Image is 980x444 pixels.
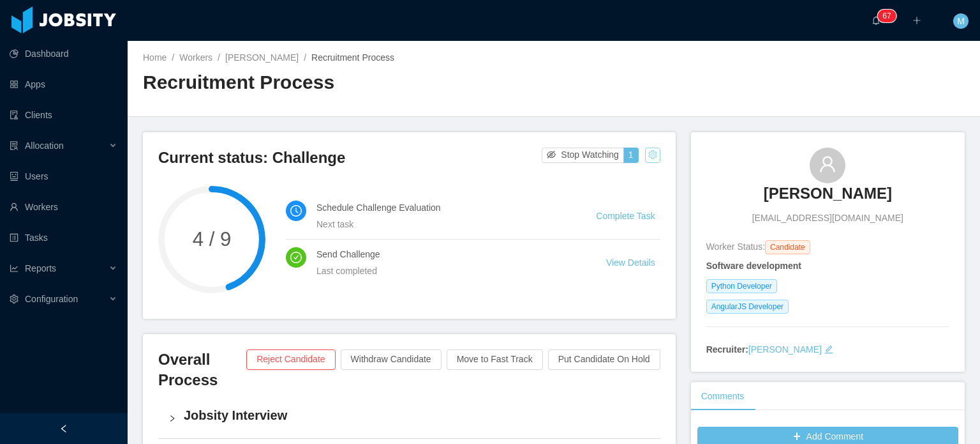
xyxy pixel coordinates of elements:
[218,52,220,63] span: /
[316,201,565,215] h4: Schedule Challenge Evaluation
[957,13,965,29] span: M
[10,194,117,220] a: icon: userWorkers
[10,295,19,303] i: icon: setting
[179,52,212,63] a: Workers
[10,164,117,189] a: icon: robotUsers
[912,16,921,25] i: icon: plus
[25,263,56,273] span: Reports
[765,240,810,254] span: Candidate
[706,241,765,252] span: Worker Status:
[10,102,117,128] a: icon: auditClients
[10,41,117,66] a: icon: pie-chartDashboard
[887,10,891,22] p: 7
[691,382,755,411] div: Comments
[316,217,565,231] div: Next task
[819,155,836,173] i: icon: user
[877,10,896,22] sup: 67
[10,225,117,250] a: icon: profileTasks
[25,141,64,151] span: Allocation
[596,211,655,221] a: Complete Task
[447,349,543,370] button: Move to Fast Track
[158,399,660,438] div: icon: rightJobsity Interview
[706,279,777,293] span: Python Developer
[158,148,542,168] h3: Current status: Challenge
[246,349,335,370] button: Reject Candidate
[316,247,575,261] h4: Send Challenge
[872,16,880,25] i: icon: bell
[752,211,903,225] span: [EMAIL_ADDRESS][DOMAIN_NAME]
[290,205,302,217] i: icon: clock-circle
[311,52,394,63] span: Recruitment Process
[10,72,117,97] a: icon: appstoreApps
[143,70,554,96] h2: Recruitment Process
[25,294,78,304] span: Configuration
[304,52,306,63] span: /
[542,148,624,163] button: icon: eye-invisibleStop Watching
[143,52,167,63] a: Home
[623,148,639,163] button: 1
[645,148,660,163] button: icon: setting
[290,252,302,263] i: icon: check-circle
[168,415,176,422] i: icon: right
[882,10,887,22] p: 6
[748,344,822,355] a: [PERSON_NAME]
[172,52,174,63] span: /
[548,349,660,370] button: Put Candidate On Hold
[225,52,299,63] a: [PERSON_NAME]
[341,349,442,370] button: Withdraw Candidate
[158,349,246,391] h3: Overall Process
[184,406,650,424] h4: Jobsity Interview
[316,264,575,278] div: Last completed
[158,229,265,249] span: 4 / 9
[606,257,655,268] a: View Details
[764,183,892,211] a: [PERSON_NAME]
[824,345,833,354] i: icon: edit
[706,300,789,314] span: AngularJS Developer
[10,264,19,273] i: icon: line-chart
[706,261,801,271] strong: Software development
[10,141,19,150] i: icon: solution
[764,183,892,204] h3: [PERSON_NAME]
[706,344,748,355] strong: Recruiter:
